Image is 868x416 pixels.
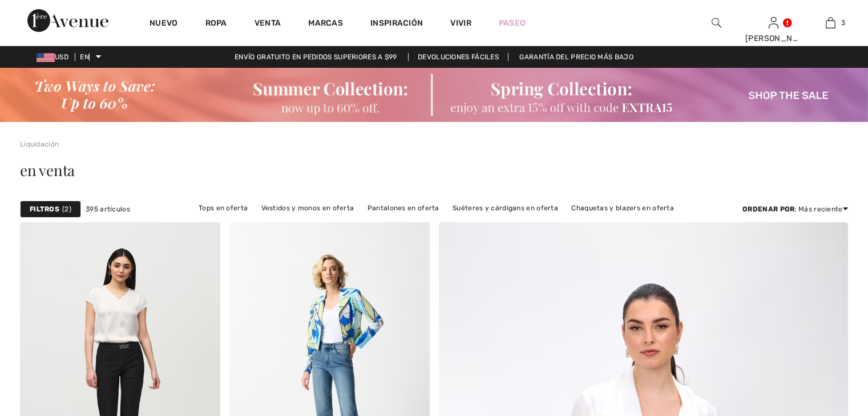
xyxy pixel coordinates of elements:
a: Garantía del precio más bajo [510,53,642,61]
a: Tops en oferta [193,201,253,215]
a: Iniciar sesión [769,17,778,28]
font: 395 artículos [86,205,130,213]
font: Paseo [499,18,526,28]
a: Chaquetas y blazers en oferta [566,201,680,215]
font: : Más reciente [794,205,842,213]
font: Venta [255,18,281,28]
font: Chaquetas y blazers en oferta [571,204,674,212]
a: Paseo [499,17,526,29]
font: 2 [64,205,68,213]
font: [PERSON_NAME] [745,34,812,43]
a: Ropa [205,18,227,30]
font: Ropa [205,18,227,28]
a: Pantalones en oferta [362,201,445,215]
font: Filtros [30,205,59,213]
font: EN [80,53,89,61]
a: Nuevo [150,18,178,30]
a: 3 [802,16,858,30]
font: Inspiración [370,18,423,28]
a: Envío gratuito en pedidos superiores a $99 [225,53,406,61]
font: Vestidos y monos en oferta [261,204,354,212]
img: Mi información [769,16,778,30]
a: Venta [255,18,281,30]
iframe: Abre un widget desde donde se puede obtener más información. [788,331,857,359]
a: Vivir [450,17,471,29]
font: Suéteres y cárdigans en oferta [453,204,558,212]
font: Envío gratuito en pedidos superiores a $99 [235,53,397,61]
font: Ordenar por [742,205,794,213]
img: Avenida 1ère [27,9,108,32]
a: Vestidos y monos en oferta [256,201,360,215]
font: 3 [841,19,845,27]
font: Tops en oferta [199,204,248,212]
font: Garantía del precio más bajo [519,53,633,61]
font: Marcas [308,18,343,28]
font: USD [55,53,68,61]
font: Pantalones en oferta [368,204,439,212]
img: Mi bolso [826,16,835,30]
img: dólar estadounidense [37,53,55,62]
a: Liquidación [20,140,59,148]
font: en venta [20,160,75,180]
a: Marcas [308,18,343,30]
a: Devoluciones fáciles [408,53,508,61]
font: Vivir [450,18,471,28]
font: Nuevo [150,18,178,28]
img: buscar en el sitio web [712,16,721,30]
font: Devoluciones fáciles [418,53,499,61]
a: Suéteres y cárdigans en oferta [447,201,564,215]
